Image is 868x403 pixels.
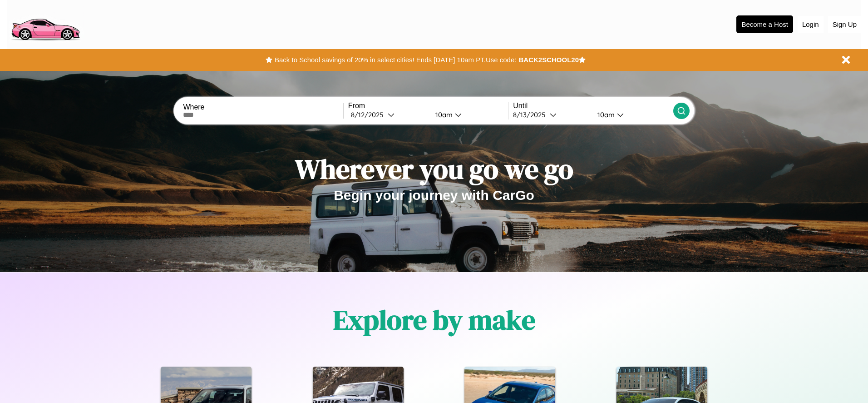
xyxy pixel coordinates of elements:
label: From [348,102,508,110]
h1: Explore by make [333,301,535,338]
div: 8 / 13 / 2025 [513,110,550,119]
label: Until [513,102,673,110]
button: Sign Up [828,16,861,33]
b: BACK2SCHOOL20 [518,56,579,64]
label: Where [183,103,343,111]
div: 10am [431,110,455,119]
button: Back to School savings of 20% in select cities! Ends [DATE] 10am PT.Use code: [272,54,518,66]
img: logo [7,5,84,43]
button: Login [798,16,824,33]
button: 10am [590,110,673,119]
div: 8 / 12 / 2025 [351,110,388,119]
button: 10am [428,110,508,119]
button: Become a Host [736,15,793,33]
button: 8/12/2025 [348,110,428,119]
div: 10am [593,110,617,119]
